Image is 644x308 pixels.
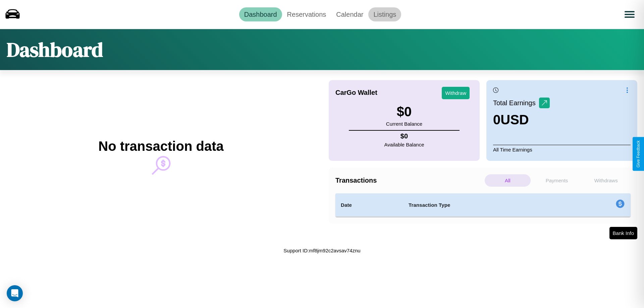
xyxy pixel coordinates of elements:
[98,139,223,154] h2: No transaction data
[386,104,422,119] h3: $ 0
[493,145,631,154] p: All Time Earnings
[493,112,550,127] h3: 0 USD
[7,36,103,63] h1: Dashboard
[620,5,639,24] button: Open menu
[384,140,424,149] p: Available Balance
[239,7,282,21] a: Dashboard
[331,7,368,21] a: Calendar
[493,97,539,109] p: Total Earnings
[341,201,398,209] h4: Date
[386,119,422,128] p: Current Balance
[609,227,637,239] button: Bank Info
[368,7,401,21] a: Listings
[636,140,641,168] div: Give Feedback
[534,174,580,187] p: Payments
[7,285,23,301] div: Open Intercom Messenger
[282,7,331,21] a: Reservations
[335,193,631,217] table: simple table
[485,174,531,187] p: All
[283,246,360,255] p: Support ID: mf8jm92c2avsav74znu
[442,87,470,99] button: Withdraw
[335,89,377,97] h4: CarGo Wallet
[409,201,561,209] h4: Transaction Type
[335,177,483,184] h4: Transactions
[384,132,424,140] h4: $ 0
[583,174,629,187] p: Withdraws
